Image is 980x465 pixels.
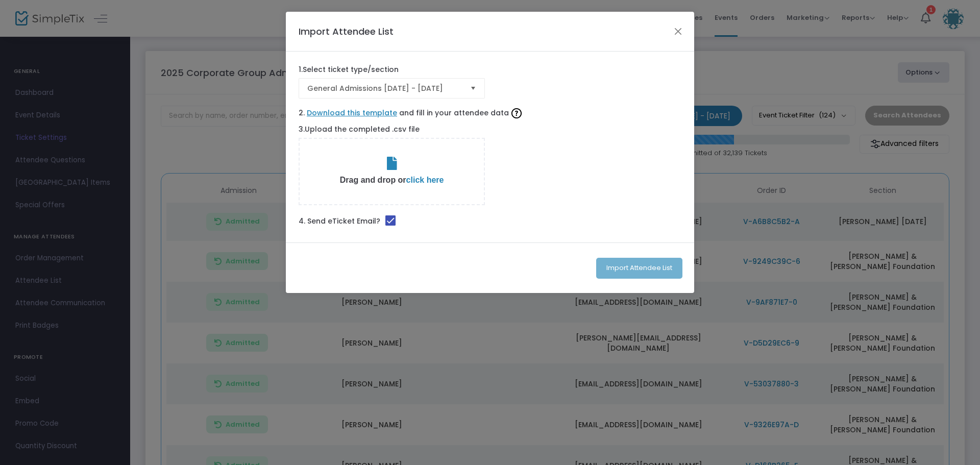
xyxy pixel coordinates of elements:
label: and fill in your attendee data [299,105,681,121]
span: Upload the completed .csv file [305,124,420,134]
button: Select [466,79,480,98]
span: 1. [299,64,303,75]
img: question-mark [511,108,522,118]
span: 2. [299,108,305,118]
a: Download this template [307,108,397,118]
h4: Import Attendee List [299,25,394,38]
span: 4. Send eTicket Email? [299,216,380,226]
button: Close [672,25,685,38]
span: click here [406,176,444,184]
p: Drag and drop or [300,174,484,186]
label: Select ticket type/section [299,64,399,75]
span: General Admissions [DATE] - [DATE] [307,83,462,93]
span: 3. [299,124,305,134]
